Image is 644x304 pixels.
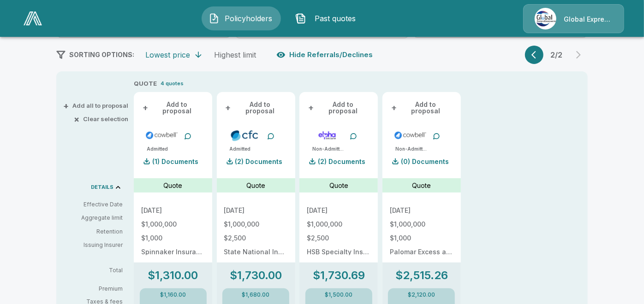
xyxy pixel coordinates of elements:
p: $2,515.26 [395,270,448,281]
p: 2 / 2 [547,51,566,58]
img: cowbellp250 [394,129,427,142]
p: $1,500.00 [325,292,352,298]
p: Aggregate limit [64,214,123,222]
p: $1,680.00 [242,292,270,298]
p: $2,120.00 [408,292,435,298]
button: +Add to proposal [224,99,288,116]
a: Agency IconGlobal Express Underwriters [523,4,624,33]
p: $1,730.69 [313,270,365,281]
p: 4 quotes [161,80,184,88]
span: + [143,105,148,111]
span: + [391,105,397,111]
span: + [226,105,231,111]
button: +Add to proposal [390,99,453,116]
p: HSB Specialty Insurance Company: rated "A++" by A.M. Best (20%), AXIS Surplus Insurance Company: ... [307,249,370,255]
p: $1,000,000 [141,221,205,228]
p: Quote [246,181,265,190]
span: Past quotes [310,13,361,24]
p: (1) Documents [152,158,198,165]
p: $1,000,000 [224,221,288,228]
p: Admitted [230,146,251,152]
p: DETAILS [91,185,113,190]
img: elphacyberstandard [310,129,344,142]
img: Agency Icon [535,8,556,29]
p: Total [64,268,130,273]
p: [DATE] [307,207,370,214]
button: Hide Referrals/Declines [274,46,376,64]
p: $2,500 [307,235,370,241]
button: +Add all to proposal [65,103,128,109]
p: Non-Admitted [395,146,428,152]
p: Admitted [147,146,168,152]
p: $1,310.00 [148,270,198,281]
div: Highest limit [214,50,256,59]
p: Premium [64,286,130,292]
p: $1,730.00 [230,270,282,281]
p: (2) Documents [318,158,365,165]
p: Quote [329,181,348,190]
button: Policyholders IconPolicyholders [202,6,281,30]
button: ×Clear selection [76,116,128,122]
span: + [63,103,69,109]
p: Quote [412,181,431,190]
p: [DATE] [224,207,288,214]
img: Past quotes Icon [295,13,306,24]
img: cowbellp100 [145,129,179,142]
p: Issuing Insurer [64,241,123,249]
p: Quote [164,181,183,190]
p: QUOTE [134,79,157,88]
p: Spinnaker Insurance Company NAIC #24376, AM Best "A-" (Excellent) Rated. [141,249,205,255]
p: [DATE] [390,207,453,214]
img: AA Logo [24,12,42,25]
div: Lowest price [145,50,190,59]
p: Global Express Underwriters [564,15,613,24]
p: $2,500 [224,235,288,241]
p: $1,000 [141,235,205,241]
span: SORTING OPTIONS: [69,51,134,58]
p: $1,000,000 [390,221,453,228]
p: Non-Admitted (standard) [312,146,345,152]
span: Policyholders [223,13,274,24]
img: cfccyberadmitted [228,129,262,142]
img: Policyholders Icon [209,13,220,24]
p: $1,000,000 [307,221,370,228]
p: (0) Documents [401,158,449,165]
button: +Add to proposal [307,99,370,116]
button: +Add to proposal [141,99,205,116]
p: $1,000 [390,235,453,241]
span: × [74,116,79,122]
p: Retention [64,228,123,236]
p: $1,160.00 [160,292,186,298]
p: Effective Date [64,200,123,209]
p: (2) Documents [235,158,283,165]
span: + [308,105,314,111]
button: Past quotes IconPast quotes [288,6,368,30]
p: State National Insurance Company Inc. [224,249,288,255]
p: Palomar Excess and Surplus Insurance Company NAIC# 16754 (A.M. Best A (Excellent), X Rated) [390,249,453,255]
p: [DATE] [141,207,205,214]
